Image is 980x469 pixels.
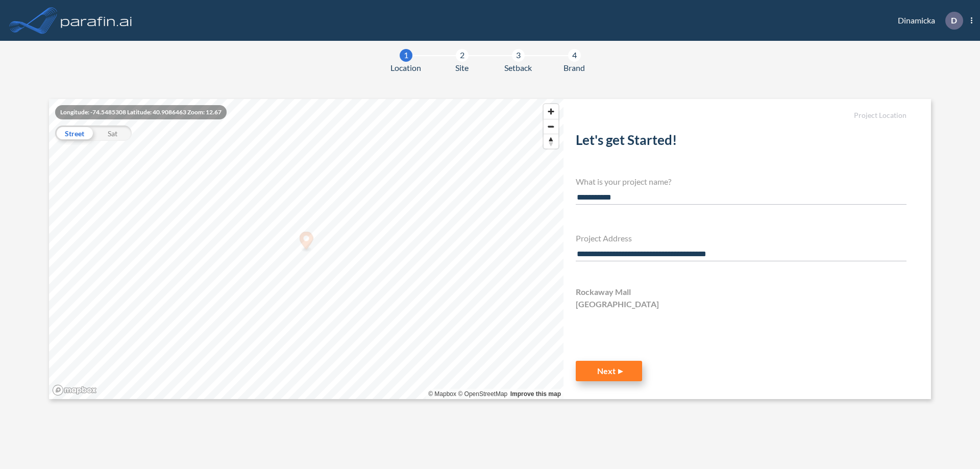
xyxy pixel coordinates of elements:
span: [GEOGRAPHIC_DATA] [576,298,659,310]
span: Rockaway Mall [576,286,631,298]
div: Sat [93,126,132,141]
div: 1 [400,49,412,62]
a: Mapbox homepage [52,384,97,396]
span: Reset bearing to north [544,134,558,149]
div: Longitude: -74.5485308 Latitude: 40.9086463 Zoom: 12.67 [55,105,227,119]
a: OpenStreetMap [458,390,507,398]
canvas: Map [49,99,563,399]
button: Next [576,361,642,381]
div: 2 [456,49,469,62]
p: D [951,16,957,25]
h5: Project Location [576,111,906,120]
div: Map marker [300,232,313,253]
button: Reset bearing to north [544,134,558,149]
div: 4 [568,49,581,62]
img: logo [59,10,134,31]
a: Mapbox [428,390,456,398]
button: Zoom in [544,104,558,119]
h2: Let's get Started! [576,132,906,152]
h4: What is your project name? [576,177,906,186]
h4: Project Address [576,233,906,243]
div: 3 [512,49,525,62]
a: Improve this map [510,390,561,398]
span: Brand [563,62,585,74]
button: Zoom out [544,119,558,134]
span: Location [390,62,421,74]
div: Street [55,126,93,141]
div: Dinamicka [883,12,972,30]
span: Setback [504,62,532,74]
span: Zoom out [544,119,558,134]
span: Site [455,62,469,74]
